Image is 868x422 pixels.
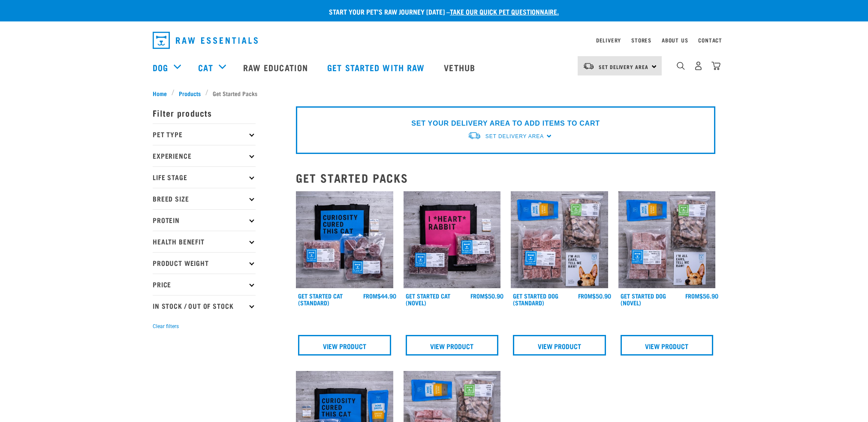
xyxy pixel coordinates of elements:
[621,294,666,304] a: Get Started Dog (Novel)
[198,61,213,74] a: Cat
[153,89,715,98] nav: breadcrumbs
[179,89,201,98] span: Products
[363,292,396,299] div: $44.90
[698,39,722,42] a: Contact
[153,209,256,231] p: Protein
[296,171,715,184] h2: Get Started Packs
[435,50,486,84] a: Vethub
[153,89,167,98] span: Home
[685,292,718,299] div: $56.90
[153,166,256,188] p: Life Stage
[406,335,499,356] a: View Product
[511,191,608,289] img: NSP Dog Standard Update
[677,62,685,70] img: home-icon-1@2x.png
[298,335,391,356] a: View Product
[513,335,606,356] a: View Product
[363,294,377,297] span: FROM
[153,252,256,274] p: Product Weight
[404,191,501,289] img: Assortment Of Raw Essential Products For Cats Including, Pink And Black Tote Bag With "I *Heart* ...
[153,89,172,98] a: Home
[153,61,168,74] a: Dog
[631,39,651,42] a: Stores
[153,323,179,330] button: Clear filters
[319,50,435,84] a: Get started with Raw
[618,191,716,289] img: NSP Dog Novel Update
[450,9,559,13] a: take our quick pet questionnaire.
[470,294,485,297] span: FROM
[583,62,594,70] img: van-moving.png
[406,294,450,304] a: Get Started Cat (Novel)
[599,65,648,68] span: Set Delivery Area
[235,50,319,84] a: Raw Education
[485,133,544,139] span: Set Delivery Area
[153,274,256,295] p: Price
[153,102,256,124] p: Filter products
[470,292,503,299] div: $50.90
[153,231,256,252] p: Health Benefit
[296,191,393,289] img: Assortment Of Raw Essential Products For Cats Including, Blue And Black Tote Bag With "Curiosity ...
[153,145,256,166] p: Experience
[596,39,621,42] a: Delivery
[153,32,258,49] img: Raw Essentials Logo
[467,131,481,140] img: van-moving.png
[694,61,703,70] img: user.png
[153,124,256,145] p: Pet Type
[298,294,343,304] a: Get Started Cat (Standard)
[153,295,256,316] p: In Stock / Out Of Stock
[578,292,611,299] div: $50.90
[578,294,592,297] span: FROM
[685,294,699,297] span: FROM
[146,28,722,52] nav: dropdown navigation
[621,335,714,356] a: View Product
[662,39,688,42] a: About Us
[175,89,205,98] a: Products
[153,188,256,209] p: Breed Size
[513,294,558,304] a: Get Started Dog (Standard)
[711,61,720,70] img: home-icon@2x.png
[411,118,600,129] p: SET YOUR DELIVERY AREA TO ADD ITEMS TO CART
